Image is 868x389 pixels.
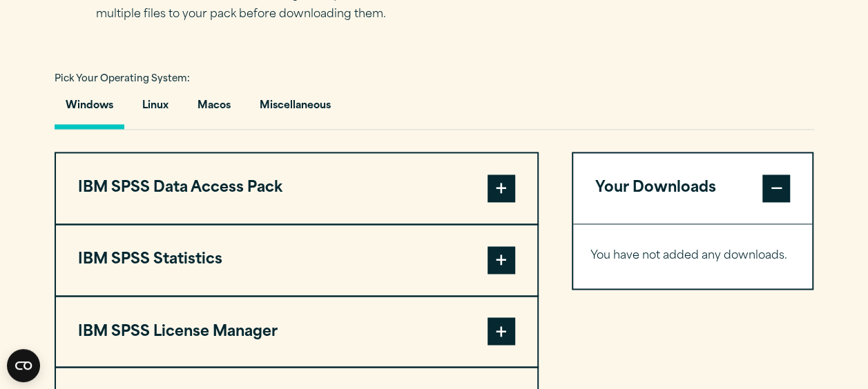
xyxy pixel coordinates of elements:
[56,297,537,367] button: IBM SPSS License Manager
[573,223,813,288] div: Your Downloads
[56,153,537,223] button: IBM SPSS Data Access Pack
[55,74,190,83] span: Pick Your Operating System:
[131,90,180,129] button: Linux
[56,225,537,295] button: IBM SPSS Statistics
[7,349,40,382] button: Open CMP widget
[573,153,813,223] button: Your Downloads
[249,90,342,129] button: Miscellaneous
[55,90,124,129] button: Windows
[590,246,795,266] p: You have not added any downloads.
[186,90,242,129] button: Macos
